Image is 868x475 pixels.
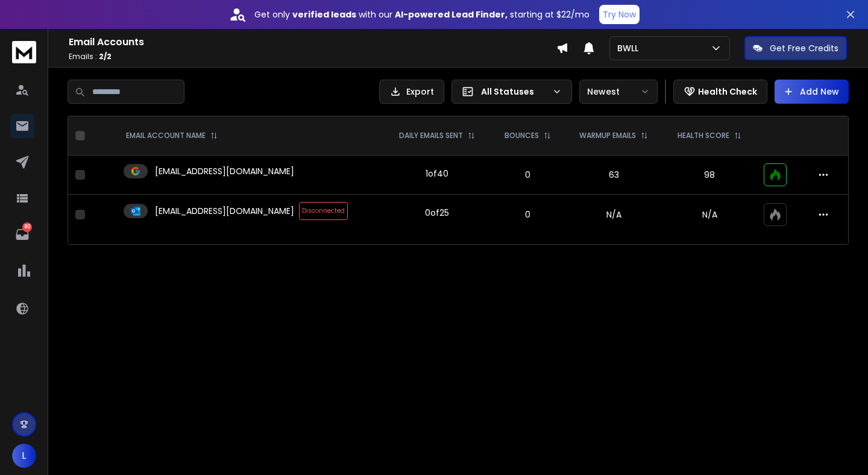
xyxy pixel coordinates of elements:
button: Try Now [599,5,640,24]
p: 80 [22,222,32,232]
h1: Email Accounts [69,35,556,49]
td: 98 [663,156,756,195]
p: WARMUP EMAILS [579,131,636,140]
button: L [12,444,36,468]
div: 0 of 25 [425,207,449,219]
p: Try Now [603,8,636,20]
button: Export [379,80,444,104]
strong: verified leads [292,8,356,20]
p: All Statuses [481,86,547,98]
p: BOUNCES [505,131,539,140]
p: HEALTH SCORE [678,131,729,140]
p: Get Free Credits [770,42,838,54]
p: Health Check [698,86,757,98]
button: Get Free Credits [744,36,847,60]
p: 0 [498,209,557,221]
img: logo [12,41,36,63]
p: N/A [670,209,749,221]
button: Health Check [673,80,767,104]
td: N/A [564,195,663,235]
span: 2 / 2 [99,51,112,61]
p: BWLL [617,42,643,54]
a: 80 [10,222,34,247]
p: Get only with our starting at $22/mo [254,8,590,20]
div: EMAIL ACCOUNT NAME [126,131,218,140]
p: Emails : [69,52,556,61]
p: DAILY EMAILS SENT [399,131,463,140]
p: [EMAIL_ADDRESS][DOMAIN_NAME] [155,165,294,177]
div: 1 of 40 [426,168,448,180]
strong: AI-powered Lead Finder, [395,8,508,20]
p: 0 [498,169,557,181]
button: Newest [579,80,658,104]
span: Disconnected [299,202,348,220]
td: 63 [564,156,663,195]
button: Add New [775,80,849,104]
p: [EMAIL_ADDRESS][DOMAIN_NAME] [155,205,294,217]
